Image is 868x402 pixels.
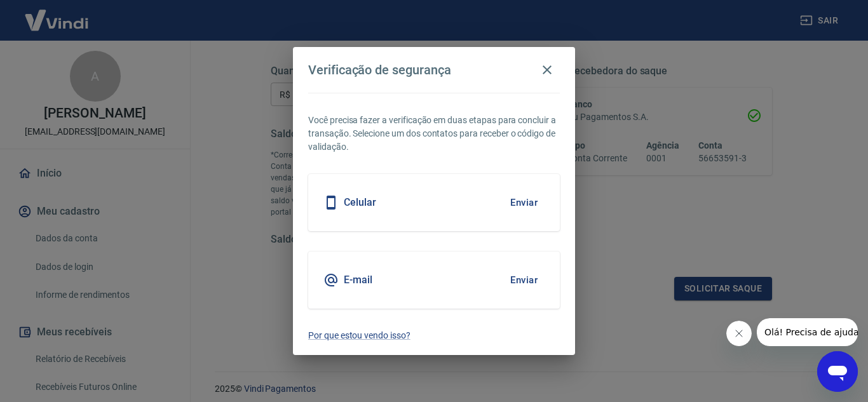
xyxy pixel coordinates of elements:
h5: E-mail [344,274,372,286]
p: Você precisa fazer a verificação em duas etapas para concluir a transação. Selecione um dos conta... [308,114,560,154]
h4: Verificação de segurança [308,62,451,77]
h5: Celular [344,196,376,209]
iframe: Fechar mensagem [726,321,752,346]
span: Olá! Precisa de ajuda? [8,9,107,19]
iframe: Botão para abrir a janela de mensagens [817,351,858,392]
a: Por que estou vendo isso? [308,329,560,342]
button: Enviar [503,189,545,216]
button: Enviar [503,267,545,293]
iframe: Mensagem da empresa [757,318,858,346]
